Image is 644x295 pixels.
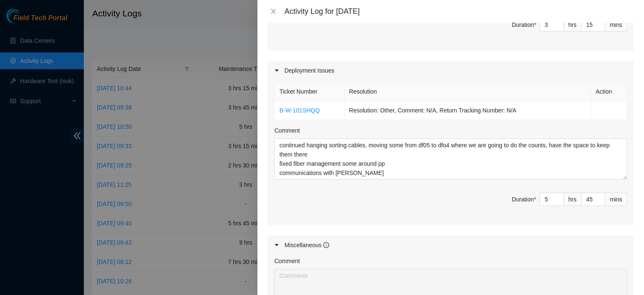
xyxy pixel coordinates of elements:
[274,256,300,266] label: Comment
[279,107,319,114] a: B-W-101SHQQ
[284,240,329,250] div: Miscellaneous
[274,243,279,248] span: caret-right
[564,18,582,31] div: hrs
[267,235,634,255] div: Miscellaneous info-circle
[274,126,300,135] label: Comment
[267,8,279,16] button: Close
[270,8,277,15] span: close
[323,242,329,248] span: info-circle
[284,7,634,16] div: Activity Log for [DATE]
[605,18,627,31] div: mins
[512,195,536,204] div: Duration
[274,68,279,73] span: caret-right
[345,101,591,120] td: Resolution: Other, Comment: N/A, Return Tracking Number: N/A
[605,193,627,206] div: mins
[274,138,627,180] textarea: Comment
[564,193,582,206] div: hrs
[512,20,536,29] div: Duration
[591,82,627,101] th: Action
[267,61,634,80] div: Deployment Issues
[275,82,344,101] th: Ticket Number
[345,82,591,101] th: Resolution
